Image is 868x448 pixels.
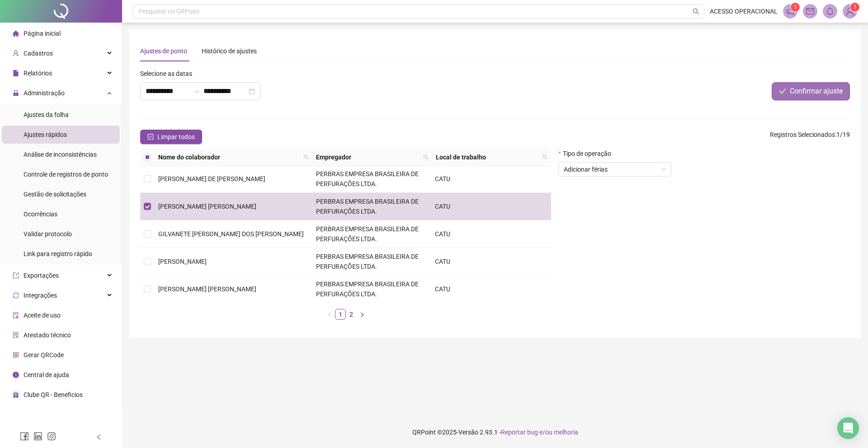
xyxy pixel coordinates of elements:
span: [PERSON_NAME] [PERSON_NAME] [158,285,256,293]
a: 2 [346,309,356,319]
span: to [193,88,200,95]
span: search [540,150,549,164]
span: lock [13,90,19,96]
li: Página anterior [324,309,335,320]
span: CATU [435,203,450,210]
div: Open Intercom Messenger [837,417,859,439]
li: 2 [346,309,357,320]
span: Reportar bug e/ou melhoria [501,429,578,436]
span: Nome do colaborador [158,152,300,162]
span: [PERSON_NAME] DE [PERSON_NAME] [158,175,265,182]
span: gift [13,392,19,398]
span: Gestão de solicitações [24,191,86,198]
button: right [357,309,368,320]
span: Exportações [24,272,59,279]
span: Versão [458,429,478,436]
span: Ajustes da folha [24,111,69,118]
span: 1 [794,4,797,10]
sup: 1 [791,3,800,12]
span: Ocorrências [24,210,57,218]
span: Cadastros [24,50,53,57]
div: Histórico de ajustes [202,46,257,56]
span: notification [786,7,794,15]
span: check [779,88,786,95]
span: search [423,154,429,160]
span: Confirmar ajuste [790,86,843,97]
span: facebook [20,432,29,441]
button: left [324,309,335,320]
span: search [421,150,430,164]
span: Adicionar férias [564,163,666,176]
span: left [96,434,102,440]
span: PERBRAS EMPRESA BRASILEIRA DE PERFURAÇÕES LTDA. [316,253,419,270]
span: search [303,154,309,160]
button: Limpar todos [140,130,202,144]
span: search [693,8,699,15]
span: home [13,30,19,37]
span: Relatórios [24,70,52,77]
span: Atestado técnico [24,331,71,339]
span: CATU [435,258,450,265]
span: search [302,150,311,164]
li: 1 [335,309,346,320]
span: user-add [13,50,19,56]
span: Integrações [24,292,57,299]
span: Local de trabalho [436,152,539,162]
span: Clube QR - Beneficios [24,391,83,398]
span: PERBRAS EMPRESA BRASILEIRA DE PERFURAÇÕES LTDA. [316,198,419,215]
span: linkedin [33,432,42,441]
sup: Atualize o seu contato no menu Meus Dados [850,3,859,12]
span: : 1 / 19 [770,130,850,144]
span: Ajustes rápidos [24,131,67,138]
span: PERBRAS EMPRESA BRASILEIRA DE PERFURAÇÕES LTDA. [316,225,419,243]
div: Ajustes de ponto [140,46,187,56]
span: bell [826,7,834,15]
span: Link para registro rápido [24,250,92,257]
span: check-square [147,134,154,140]
span: Administração [24,89,65,97]
span: qrcode [13,352,19,358]
span: Gerar QRCode [24,351,64,359]
span: Registros Selecionados [770,131,835,138]
span: solution [13,332,19,338]
span: Página inicial [24,30,61,37]
span: CATU [435,230,450,238]
span: PERBRAS EMPRESA BRASILEIRA DE PERFURAÇÕES LTDA. [316,170,419,187]
span: Análise de inconsistências [24,151,97,158]
span: left [327,312,332,317]
label: Tipo de operação [558,149,617,159]
span: mail [806,7,814,15]
span: Controle de registros de ponto [24,171,108,178]
span: swap-right [193,88,200,95]
span: audit [13,312,19,318]
span: CATU [435,285,450,293]
span: Central de ajuda [24,371,69,378]
span: CATU [435,175,450,182]
span: GILVANETE [PERSON_NAME] DOS [PERSON_NAME] [158,230,304,238]
li: Próxima página [357,309,368,320]
span: info-circle [13,372,19,378]
span: right [359,312,365,317]
footer: QRPoint © 2025 - 2.93.1 - [122,416,868,448]
span: search [542,154,547,160]
span: export [13,272,19,279]
span: Validar protocolo [24,230,72,238]
span: instagram [47,432,56,441]
span: file [13,70,19,76]
a: 1 [335,309,345,319]
span: ACESSO OPERACIONAL [710,6,778,16]
span: sync [13,292,19,299]
span: [PERSON_NAME] [PERSON_NAME] [158,203,256,210]
span: Empregador [316,152,419,162]
span: Aceite de uso [24,312,61,319]
label: Selecione as datas [140,69,198,79]
span: 1 [854,4,857,10]
span: [PERSON_NAME] [158,258,207,265]
span: Limpar todos [157,132,195,142]
span: PERBRAS EMPRESA BRASILEIRA DE PERFURAÇÕES LTDA. [316,280,419,298]
img: 84996 [843,5,857,18]
button: Confirmar ajuste [772,82,850,100]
